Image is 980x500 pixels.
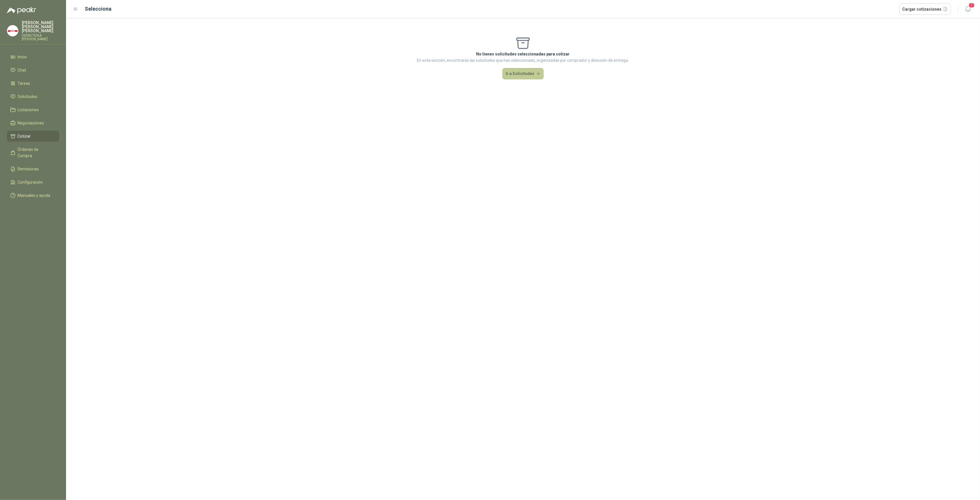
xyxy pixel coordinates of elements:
h2: Selecciona [85,5,112,13]
span: Solicitudes [18,93,38,100]
p: FERRETERIA [PERSON_NAME] [22,34,59,41]
img: Logo peakr [7,7,36,14]
img: Company Logo [7,25,18,36]
a: Cotizar [7,131,59,142]
a: Inicio [7,51,59,62]
a: Órdenes de Compra [7,144,59,161]
span: Negociaciones [18,120,44,126]
span: Cotizar [18,133,31,139]
a: Manuales y ayuda [7,190,59,201]
span: Tareas [18,80,30,86]
a: Chat [7,65,59,76]
a: Negociaciones [7,118,59,128]
span: 2 [969,3,975,8]
span: Configuración [18,179,43,185]
p: [PERSON_NAME] [PERSON_NAME] [PERSON_NAME] [22,21,59,33]
p: En esta sección, encontrarás las solicitudes que has seleccionado, organizadas por comprador y di... [417,57,629,64]
span: Manuales y ayuda [18,192,51,199]
button: Ir a Solicitudes [502,68,544,80]
a: Remisiones [7,164,59,174]
p: No tienes solicitudes seleccionadas para cotizar [417,51,629,57]
a: Tareas [7,78,59,89]
button: Cargar cotizaciones [899,3,951,15]
span: Remisiones [18,166,39,172]
span: Licitaciones [18,107,39,113]
a: Configuración [7,177,59,188]
span: Chat [18,67,26,73]
span: Inicio [18,54,27,60]
a: Licitaciones [7,104,59,115]
span: Órdenes de Compra [18,146,54,159]
a: Solicitudes [7,91,59,102]
button: 2 [963,4,973,14]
